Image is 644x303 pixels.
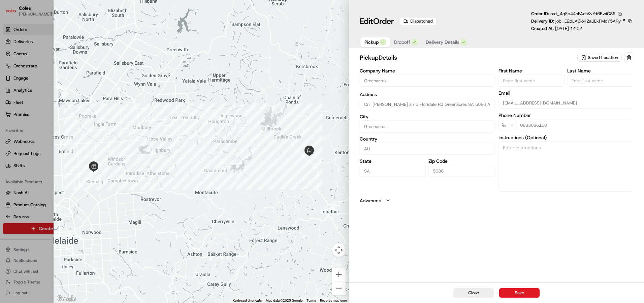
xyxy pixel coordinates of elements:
span: Dropoff [394,39,410,46]
span: Pickup [364,39,379,46]
span: Knowledge Base [13,98,52,104]
label: Email [498,91,633,95]
div: 📗 [7,98,12,104]
input: Enter state [360,165,426,177]
span: Map data ©2025 Google [266,299,302,302]
a: Report a map error [320,299,347,302]
label: Instructions (Optional) [498,135,633,140]
button: Save [499,288,540,298]
label: Last Name [567,68,633,73]
span: Saved Location [588,55,618,61]
div: We're available if you need us! [23,71,85,77]
p: Order ID: [531,11,615,17]
a: Terms (opens in new tab) [307,299,316,302]
input: Enter email [498,97,633,109]
label: City [360,114,494,119]
input: Enter company name [360,74,494,87]
span: [DATE] 14:02 [555,26,582,31]
button: Map camera controls [332,243,346,257]
p: Welcome 👋 [7,27,123,38]
a: 💻API Documentation [54,95,111,107]
span: job_E2dLA6ioK2aUEkFMoY5ARy [555,18,621,24]
a: job_E2dLA6ioK2aUEkFMoY5ARy [555,18,626,24]
input: Enter zip code [428,165,494,177]
label: Country [360,137,494,141]
span: Order [373,16,394,27]
span: API Documentation [64,98,108,104]
label: Company Name [360,68,494,73]
img: Nash [7,7,20,20]
a: Open this area in Google Maps (opens a new window) [55,294,77,303]
button: Zoom in [332,268,346,281]
button: Zoom out [332,281,346,295]
img: 1736555255976-a54dd68f-1ca7-489b-9aae-adbdc363a1c4 [7,64,19,77]
button: Close [453,288,494,298]
input: Enter city [360,120,494,132]
div: Start new chat [23,64,110,71]
div: Delivery ID: [531,18,633,24]
label: Zip Code [428,159,494,163]
input: Enter first name [498,74,565,87]
input: Floriedale Rd & Muller Rd, Greenacres SA 5086, Australia [360,98,494,110]
label: Advanced [360,197,381,204]
button: Keyboard shortcuts [233,298,262,303]
label: Phone Number [498,113,633,118]
h2: pickup Details [360,53,576,62]
a: Powered byPylon [47,114,82,119]
h1: Edit [360,16,394,27]
div: Dispatched [400,17,437,25]
span: Delivery Details [426,39,459,46]
div: 💻 [57,98,62,104]
label: Address [360,92,494,97]
p: Created At: [531,26,582,32]
input: Enter country [360,143,494,155]
button: Start new chat [115,66,123,74]
a: 📗Knowledge Base [4,95,54,107]
input: Enter last name [567,74,633,87]
input: Got a question? Start typing here... [18,43,121,51]
input: Enter phone number [516,119,633,131]
label: State [360,159,426,163]
button: Saved Location [577,53,623,62]
button: Advanced [360,197,633,204]
span: ord_4qFp44hFAchKvYd6BwiC85 [550,11,615,17]
span: Pylon [67,114,82,119]
img: Google [55,294,77,303]
label: First Name [498,68,565,73]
